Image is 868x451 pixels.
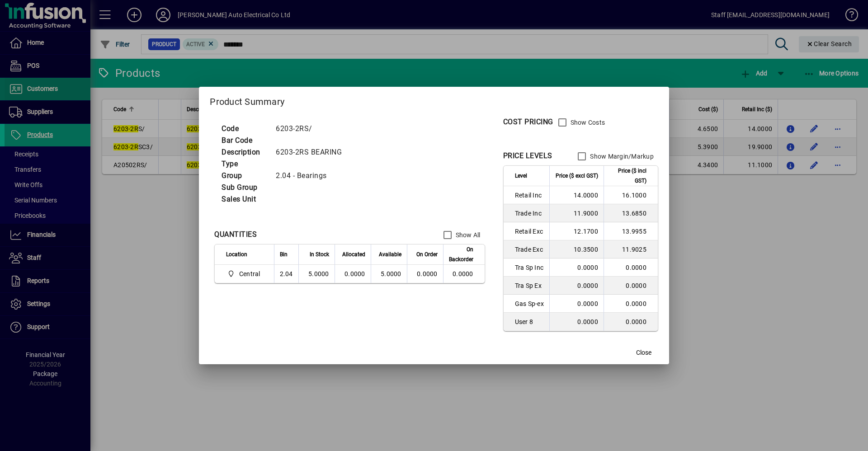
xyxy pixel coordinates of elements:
[549,295,604,313] td: 0.0000
[226,268,264,279] span: Central
[604,186,658,204] td: 16.1000
[379,249,401,259] span: Available
[515,209,544,218] span: Trade Inc
[604,277,658,295] td: 0.0000
[217,146,271,158] td: Description
[604,258,658,277] td: 0.0000
[604,313,658,331] td: 0.0000
[515,281,544,290] span: Tra Sp Ex
[310,249,329,259] span: In Stock
[454,230,481,240] label: Show All
[549,204,604,222] td: 11.9000
[503,150,552,161] div: PRICE LEVELS
[549,186,604,204] td: 14.0000
[217,182,271,193] td: Sub Group
[604,240,658,258] td: 11.9025
[569,118,605,127] label: Show Costs
[199,87,669,113] h2: Product Summary
[515,227,544,236] span: Retail Exc
[271,170,353,182] td: 2.04 - Bearings
[636,348,651,357] span: Close
[335,265,371,283] td: 0.0000
[271,146,353,158] td: 6203-2RS BEARING
[371,265,407,283] td: 5.0000
[342,249,365,259] span: Allocated
[604,295,658,313] td: 0.0000
[298,265,335,283] td: 5.0000
[214,229,257,240] div: QUANTITIES
[217,193,271,205] td: Sales Unit
[239,269,260,278] span: Central
[629,344,658,361] button: Close
[274,265,298,283] td: 2.04
[549,277,604,295] td: 0.0000
[549,313,604,331] td: 0.0000
[549,222,604,240] td: 12.1700
[417,270,438,277] span: 0.0000
[443,265,485,283] td: 0.0000
[449,244,473,264] span: On Backorder
[280,249,288,259] span: Bin
[549,240,604,258] td: 10.3500
[588,152,654,161] label: Show Margin/Markup
[515,191,544,200] span: Retail Inc
[604,222,658,240] td: 13.9955
[217,158,271,170] td: Type
[217,123,271,135] td: Code
[515,317,544,326] span: User 8
[217,135,271,146] td: Bar Code
[515,263,544,272] span: Tra Sp Inc
[515,245,544,254] span: Trade Exc
[549,258,604,277] td: 0.0000
[416,249,438,259] span: On Order
[217,170,271,182] td: Group
[503,117,553,127] div: COST PRICING
[604,204,658,222] td: 13.6850
[226,249,247,259] span: Location
[556,171,598,181] span: Price ($ excl GST)
[271,123,353,135] td: 6203-2RS/
[515,171,527,181] span: Level
[515,299,544,308] span: Gas Sp-ex
[609,166,646,186] span: Price ($ incl GST)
